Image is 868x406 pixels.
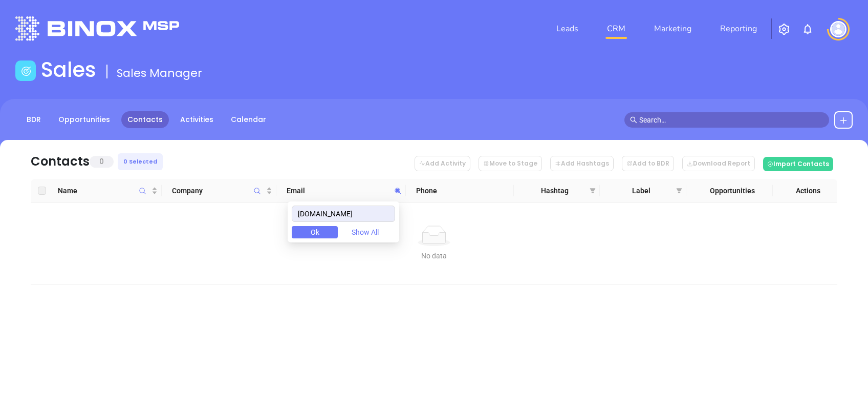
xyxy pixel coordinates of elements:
[292,206,395,222] input: Search
[588,183,598,198] span: filter
[225,111,272,128] a: Calendar
[292,226,338,238] button: Ok
[763,157,833,171] button: Import Contacts
[773,179,837,203] th: Actions
[20,111,47,128] a: BDR
[676,188,682,194] span: filter
[54,179,162,203] th: Name
[674,183,684,198] span: filter
[342,226,388,238] button: Show All
[90,156,114,168] span: 0
[630,116,637,124] span: search
[15,16,179,40] img: logo
[287,185,390,196] span: Email
[603,18,630,39] a: CRM
[31,152,90,171] div: Contacts
[311,227,319,238] span: Ok
[39,250,829,261] div: No data
[52,111,116,128] a: Opportunities
[686,179,773,203] th: Opportunities
[406,179,514,203] th: Phone
[352,227,379,238] span: Show All
[830,21,847,37] img: user
[41,57,96,82] h1: Sales
[162,179,277,203] th: Company
[801,23,814,35] img: iconNotification
[117,65,202,81] span: Sales Manager
[552,18,582,39] a: Leads
[174,111,220,128] a: Activities
[121,111,169,128] a: Contacts
[650,18,696,39] a: Marketing
[118,153,163,170] div: 0 Selected
[610,185,672,196] span: Label
[58,185,149,196] span: Name
[172,185,265,196] span: Company
[639,114,823,126] input: Search…
[590,188,596,194] span: filter
[778,23,790,35] img: iconSetting
[716,18,761,39] a: Reporting
[524,185,586,196] span: Hashtag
